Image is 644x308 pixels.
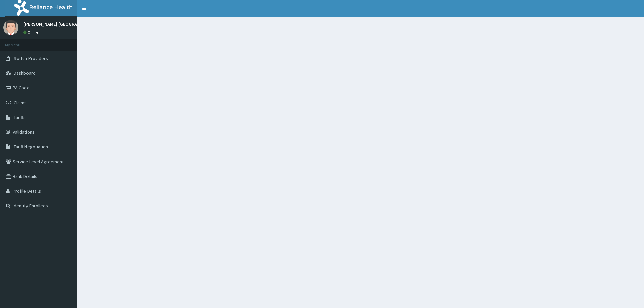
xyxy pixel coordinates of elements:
[23,30,40,35] a: Online
[14,70,36,76] span: Dashboard
[14,114,26,120] span: Tariffs
[14,144,48,150] span: Tariff Negotiation
[14,55,48,61] span: Switch Providers
[3,20,18,35] img: User Image
[14,100,27,106] span: Claims
[23,22,102,26] p: [PERSON_NAME] [GEOGRAPHIC_DATA]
